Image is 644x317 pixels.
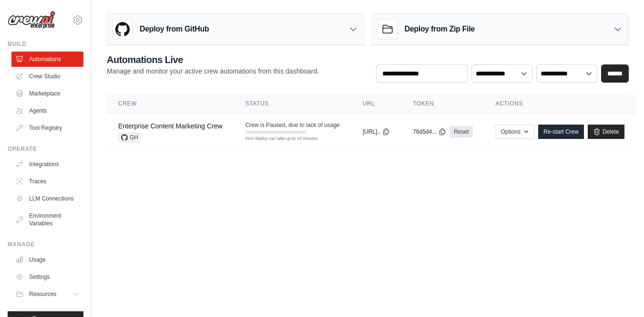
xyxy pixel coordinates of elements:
[8,145,83,153] div: Operate
[107,53,319,66] h2: Automations Live
[11,208,83,231] a: Environment Variables
[450,126,472,137] a: Reset
[11,252,83,267] a: Usage
[413,128,446,136] button: 76d5d4...
[245,121,340,129] span: Crew is Paused, due to lack of usage
[11,269,83,285] a: Settings
[11,52,83,67] a: Automations
[496,125,534,139] button: Options
[8,241,83,248] div: Manage
[234,94,351,114] th: Status
[118,122,223,130] a: Enterprise Content Marketing Crew
[113,20,132,39] img: GitHub Logo
[538,125,584,139] a: Re-start Crew
[107,94,234,114] th: Crew
[118,133,141,142] span: GH
[588,125,624,139] a: Delete
[8,40,83,48] div: Build
[11,286,83,302] button: Resources
[140,23,209,35] h3: Deploy from GitHub
[11,120,83,136] a: Tool Registry
[11,103,83,118] a: Agents
[29,290,56,298] span: Resources
[11,86,83,101] a: Marketplace
[245,136,307,142] div: First deploy can take up to 10 minutes
[484,94,636,114] th: Actions
[351,94,401,114] th: URL
[401,94,484,114] th: Token
[107,66,319,76] p: Manage and monitor your active crew automations from this dashboard.
[11,69,83,84] a: Crew Studio
[11,191,83,206] a: LLM Connections
[11,157,83,172] a: Integrations
[11,174,83,189] a: Traces
[405,23,475,35] h3: Deploy from Zip File
[8,11,55,29] img: Logo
